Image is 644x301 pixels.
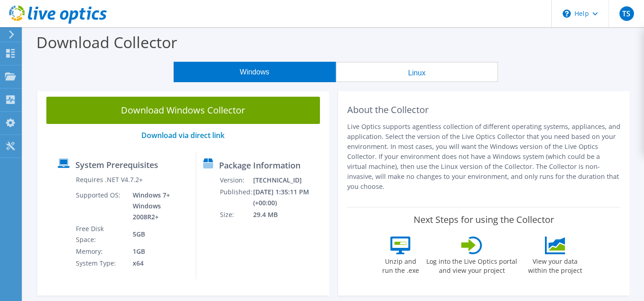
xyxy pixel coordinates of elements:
h2: About the Collector [347,104,621,115]
td: 1GB [126,246,189,257]
label: Log into the Live Optics portal and view your project [426,254,518,275]
td: Version: [220,174,253,186]
label: Unzip and run the .exe [379,254,421,275]
td: Memory: [75,246,126,257]
td: Size: [220,209,253,221]
span: TS [619,6,634,21]
td: Published: [220,186,253,209]
label: Next Steps for using the Collector [414,214,554,225]
label: Requires .NET V4.7.2+ [76,175,143,184]
td: System Type: [75,257,126,269]
a: Download Windows Collector [46,97,320,124]
td: [TECHNICAL_ID] [253,174,325,186]
label: System Prerequisites [75,160,158,169]
td: 29.4 MB [253,209,325,221]
label: Download Collector [36,32,177,53]
td: 5GB [126,223,189,246]
svg: \n [563,10,571,18]
label: View your data within the project [522,254,588,275]
td: Windows 7+ Windows 2008R2+ [126,189,189,223]
button: Windows [174,62,336,82]
td: x64 [126,257,189,269]
td: Supported OS: [75,189,126,223]
td: [DATE] 1:35:11 PM (+00:00) [253,186,325,209]
label: Package Information [219,161,300,170]
p: Live Optics supports agentless collection of different operating systems, appliances, and applica... [347,122,621,192]
td: Free Disk Space: [75,223,126,246]
a: Download via direct link [141,130,225,140]
button: Linux [336,62,498,82]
